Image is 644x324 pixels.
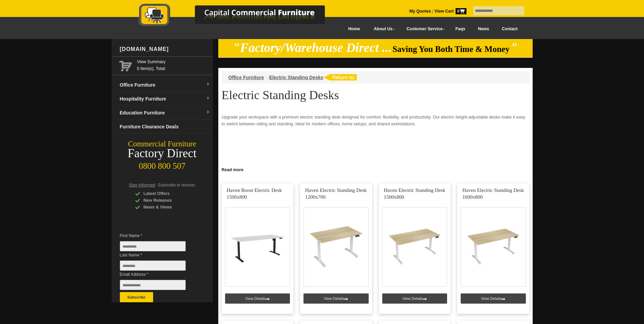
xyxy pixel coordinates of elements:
input: Email Address * [120,280,186,290]
a: Education Furnituredropdown [117,106,213,120]
p: Upgrade your workspace with a premium electric standing desk designed for comfort, flexibility, a... [222,114,529,127]
a: News [472,21,495,37]
img: dropdown [206,83,210,87]
img: return to [323,74,357,80]
span: Subscribe to receive: [158,183,196,187]
a: View Summary [137,58,210,65]
img: Capital Commercial Furniture Logo [120,3,358,28]
a: Capital Commercial Furniture Logo [120,3,358,30]
img: dropdown [206,96,210,101]
a: Office Furniture [228,75,264,80]
a: View Cart0 [433,9,466,14]
a: Furniture Clearance Deals [117,120,213,134]
a: My Quotes [409,9,431,14]
div: News & Views [135,204,200,211]
button: Subscribe [120,292,153,302]
div: Commercial Furniture [112,139,213,149]
h1: Electric Standing Desks [222,89,529,102]
span: Last Name * [120,252,196,258]
a: Electric Standing Desks [269,75,324,80]
span: Email Address * [120,271,196,278]
em: "Factory/Warehouse Direct ... [233,41,391,55]
em: " [511,41,518,55]
a: Hospitality Furnituredropdown [117,92,213,106]
div: [DOMAIN_NAME] [117,39,213,59]
a: Customer Service [399,21,449,37]
span: Saving You Both Time & Money [392,44,510,54]
span: 0 [456,8,466,14]
div: 0800 800 507 [112,158,213,171]
a: Office Furnituredropdown [117,78,213,92]
div: New Releases [135,197,200,204]
div: Latest Offers [135,190,200,197]
input: First Name * [120,241,186,251]
a: About Us [366,21,399,37]
div: Factory Direct [112,149,213,158]
span: First Name * [120,232,196,239]
a: Faqs [449,21,472,37]
img: dropdown [206,110,210,114]
a: Click to read more [218,165,533,173]
input: Last Name * [120,260,186,271]
span: Stay Informed [129,183,155,187]
span: 0 item(s), Total: [137,58,210,71]
a: Contact [495,21,524,37]
li: › [266,74,268,81]
strong: View Cart [435,9,466,14]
